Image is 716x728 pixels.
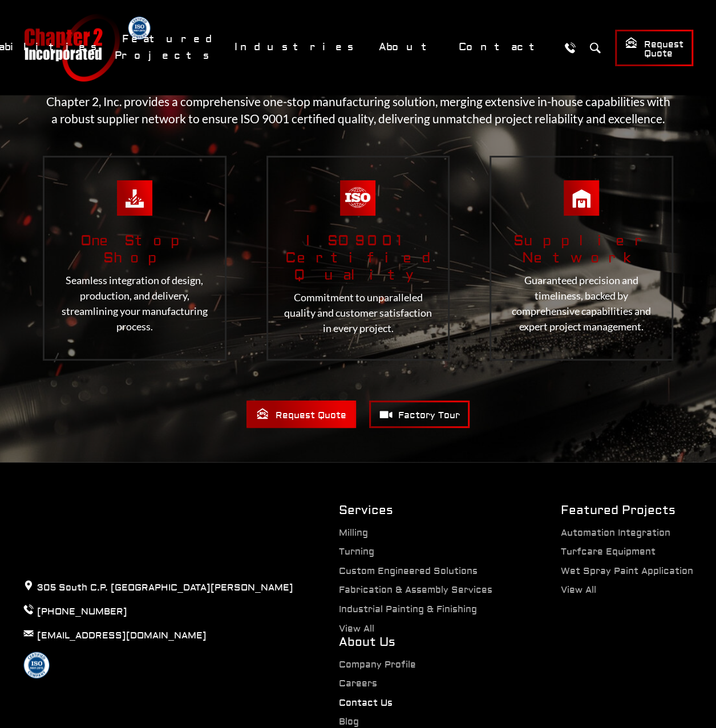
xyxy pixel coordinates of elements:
a: Industrial Painting & Finishing [339,604,477,615]
h3: ISO 9001 Certified Quality [281,233,435,284]
h3: Supplier Network [504,233,658,267]
a: Industries [227,35,366,59]
h2: Featured Projects [561,502,693,519]
a: Milling [339,527,368,539]
div: Seamless integration of design, production, and delivery, streamlining your manufacturing process. [43,156,226,361]
a: Featured Projects [115,27,221,68]
a: Custom Engineered Solutions [339,565,478,577]
a: [PHONE_NUMBER] [37,606,127,617]
a: Fabrication & Assembly Services [339,584,492,596]
a: Contact Us [339,697,393,709]
a: Wet Spray Paint Application [561,565,693,577]
span: Request Quote [256,407,346,422]
a: Blog [339,716,359,727]
a: Request Quote [246,401,356,428]
p: 305 South C.P. [GEOGRAPHIC_DATA][PERSON_NAME] [23,580,293,595]
a: Company Profile [339,659,416,670]
h3: One Stop Shop [58,233,212,267]
p: Chapter 2, Inc. provides a comprehensive one-stop manufacturing solution, merging extensive in-ho... [37,93,679,127]
button: Search [584,37,605,58]
a: Turning [339,546,374,557]
a: Turfcare Equipment [561,546,656,557]
a: View All [339,623,374,634]
h2: Services [339,502,492,519]
a: Automation Integration [561,527,670,539]
a: Chapter 2 Incorporated [23,14,120,82]
div: Commitment to unparalleled quality and customer satisfaction in every project. [266,156,450,361]
span: Factory Tour [379,407,460,422]
a: About [371,35,446,59]
a: Factory Tour [369,401,470,428]
span: Request Quote [625,37,683,60]
a: Careers [339,678,377,689]
a: View All [561,584,596,596]
a: [EMAIL_ADDRESS][DOMAIN_NAME] [37,630,207,641]
div: Guaranteed precision and timeliness, backed by comprehensive capabilities and expert project mana... [490,156,673,361]
a: Call Us [559,37,580,58]
a: Request Quote [615,30,693,66]
a: Contact [451,35,553,59]
h2: About Us [339,634,448,650]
